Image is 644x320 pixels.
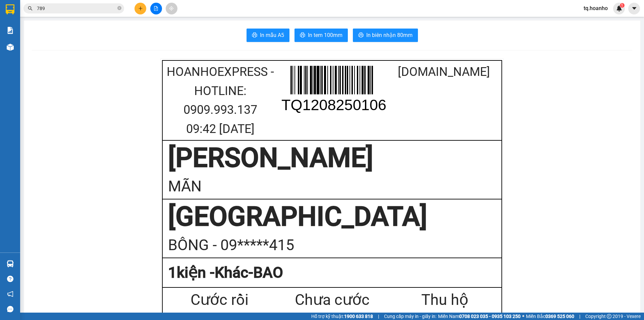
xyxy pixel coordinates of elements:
div: Cước rồi [163,288,276,312]
button: plus [135,3,146,14]
span: plus [138,6,143,11]
span: In biên nhận 80mm [366,31,413,39]
div: 1 kiện - Khác-BAO [168,261,496,285]
span: file-add [154,6,158,11]
span: Miền Bắc [526,313,574,320]
div: [DOMAIN_NAME] [388,62,500,82]
span: printer [300,32,305,39]
button: printerIn mẫu A5 [247,29,289,42]
span: close-circle [117,5,121,12]
button: aim [166,3,177,14]
span: printer [358,32,364,39]
button: printerIn tem 100mm [294,29,348,42]
img: warehouse-icon [7,44,14,51]
div: MÃN [168,175,496,198]
span: question-circle [7,276,13,282]
span: 1 [621,3,623,8]
div: HoaNhoExpress - Hotline: 0909.993.137 09:42 [DATE] [164,62,276,138]
span: aim [169,6,174,11]
button: file-add [150,3,162,14]
button: caret-down [628,3,640,14]
span: | [378,313,379,320]
input: Tìm tên, số ĐT hoặc mã đơn [37,5,116,12]
strong: 1900 633 818 [344,314,373,319]
div: [PERSON_NAME] [168,141,496,175]
span: Hỗ trợ kỹ thuật: [311,313,373,320]
span: notification [7,291,13,297]
span: caret-down [631,5,637,11]
sup: 1 [620,3,625,8]
strong: 0708 023 035 - 0935 103 250 [459,314,521,319]
img: logo-vxr [6,4,14,14]
img: icon-new-feature [616,5,622,11]
span: In mẫu A5 [260,31,284,39]
img: warehouse-icon [7,260,14,267]
span: message [7,306,13,312]
span: In tem 100mm [308,31,342,39]
button: printerIn biên nhận 80mm [353,29,418,42]
span: close-circle [117,6,121,10]
div: [GEOGRAPHIC_DATA] [168,200,496,233]
span: copyright [607,314,611,319]
span: Miền Nam [438,313,521,320]
span: search [28,6,33,11]
span: printer [252,32,257,39]
span: Cung cấp máy in - giấy in: [384,313,436,320]
span: | [579,313,580,320]
strong: 0369 525 060 [545,314,574,319]
img: solution-icon [7,27,14,34]
text: TQ1208250106 [281,96,386,113]
div: Thu hộ [388,288,501,312]
div: Chưa cước [276,288,388,312]
span: ⚪️ [522,315,524,318]
span: tq.hoanho [578,4,613,12]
